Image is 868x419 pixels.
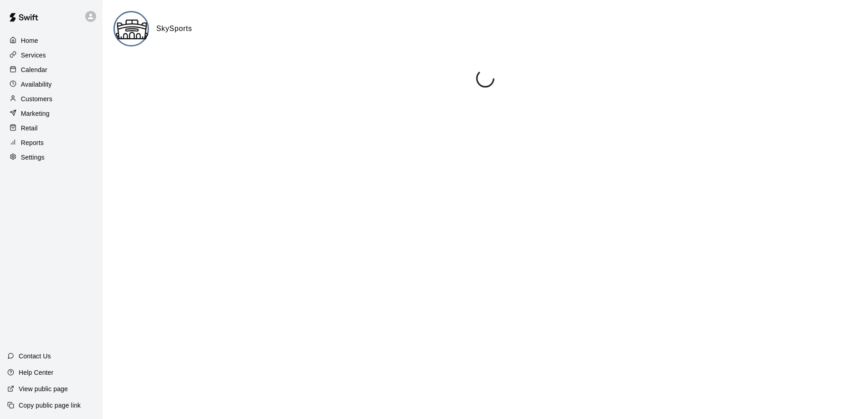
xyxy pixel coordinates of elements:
[7,63,95,77] a: Calendar
[21,124,38,133] p: Retail
[7,107,95,120] a: Marketing
[21,138,44,147] p: Reports
[21,109,50,118] p: Marketing
[115,12,149,47] img: SkySports logo
[21,153,45,162] p: Settings
[7,136,95,150] a: Reports
[7,78,95,91] a: Availability
[7,150,95,164] a: Settings
[21,51,46,60] p: Services
[7,92,95,106] a: Customers
[156,23,192,35] h6: SkySports
[7,34,95,47] a: Home
[21,94,52,103] p: Customers
[19,368,53,377] p: Help Center
[21,65,47,74] p: Calendar
[21,80,52,89] p: Availability
[19,352,51,361] p: Contact Us
[7,121,95,135] a: Retail
[19,401,81,410] p: Copy public page link
[21,36,38,45] p: Home
[7,48,95,62] a: Services
[19,384,68,393] p: View public page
